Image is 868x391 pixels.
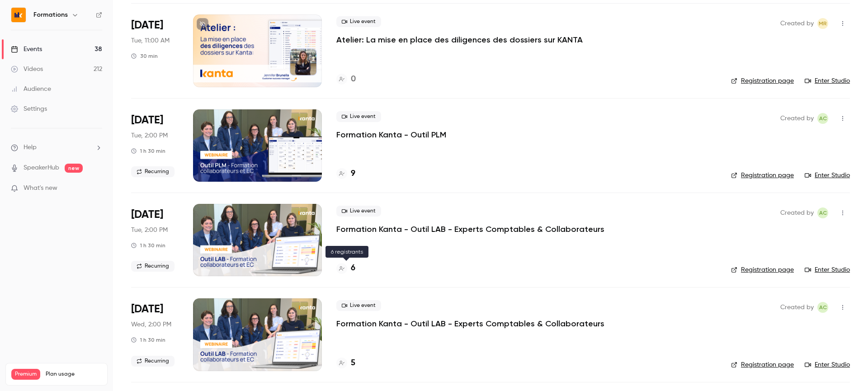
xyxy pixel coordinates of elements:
[131,207,163,222] span: [DATE]
[351,262,355,274] h4: 6
[336,357,355,369] a: 5
[131,52,158,60] div: 30 min
[65,164,83,173] span: new
[131,131,168,140] span: Tue, 2:00 PM
[336,224,604,235] a: Formation Kanta - Outil LAB - Experts Comptables & Collaborateurs
[819,113,827,124] span: AC
[46,371,102,378] span: Plan usage
[805,360,850,369] a: Enter Studio
[131,113,163,127] span: [DATE]
[731,76,794,85] a: Registration page
[131,166,175,177] span: Recurring
[336,168,355,180] a: 9
[11,65,43,74] div: Videos
[11,8,26,22] img: Formations
[33,10,68,19] h6: Formations
[131,14,179,87] div: Oct 14 Tue, 11:00 AM (Europe/Paris)
[131,261,175,272] span: Recurring
[131,298,179,371] div: Oct 15 Wed, 2:00 PM (Europe/Paris)
[131,226,168,235] span: Tue, 2:00 PM
[24,163,59,173] a: SpeakerHub
[805,265,850,274] a: Enter Studio
[131,204,179,276] div: Oct 14 Tue, 2:00 PM (Europe/Paris)
[131,302,163,316] span: [DATE]
[336,318,604,329] a: Formation Kanta - Outil LAB - Experts Comptables & Collaborateurs
[819,302,827,313] span: AC
[351,357,355,369] h4: 5
[336,111,381,122] span: Live event
[731,265,794,274] a: Registration page
[131,356,175,367] span: Recurring
[780,113,814,124] span: Created by
[131,336,165,344] div: 1 h 30 min
[731,171,794,180] a: Registration page
[131,109,179,182] div: Oct 14 Tue, 2:00 PM (Europe/Paris)
[817,18,828,29] span: Marion Roquet
[336,73,356,85] a: 0
[11,85,51,94] div: Audience
[131,242,165,249] div: 1 h 30 min
[131,18,163,33] span: [DATE]
[780,207,814,218] span: Created by
[780,302,814,313] span: Created by
[131,147,165,155] div: 1 h 30 min
[131,320,171,329] span: Wed, 2:00 PM
[805,76,850,85] a: Enter Studio
[24,143,37,152] span: Help
[11,143,102,152] li: help-dropdown-opener
[24,184,57,193] span: What's new
[819,207,827,218] span: AC
[351,73,356,85] h4: 0
[780,18,814,29] span: Created by
[336,129,446,140] a: Formation Kanta - Outil PLM
[731,360,794,369] a: Registration page
[817,302,828,313] span: Anaïs Cachelou
[336,206,381,217] span: Live event
[131,36,170,45] span: Tue, 11:00 AM
[336,300,381,311] span: Live event
[336,16,381,27] span: Live event
[819,18,827,29] span: MR
[351,168,355,180] h4: 9
[336,262,355,274] a: 6
[805,171,850,180] a: Enter Studio
[817,113,828,124] span: Anaïs Cachelou
[11,369,40,380] span: Premium
[91,184,102,193] iframe: Noticeable Trigger
[336,34,583,45] a: Atelier: La mise en place des diligences des dossiers sur KANTA
[11,104,47,113] div: Settings
[817,207,828,218] span: Anaïs Cachelou
[11,45,42,54] div: Events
